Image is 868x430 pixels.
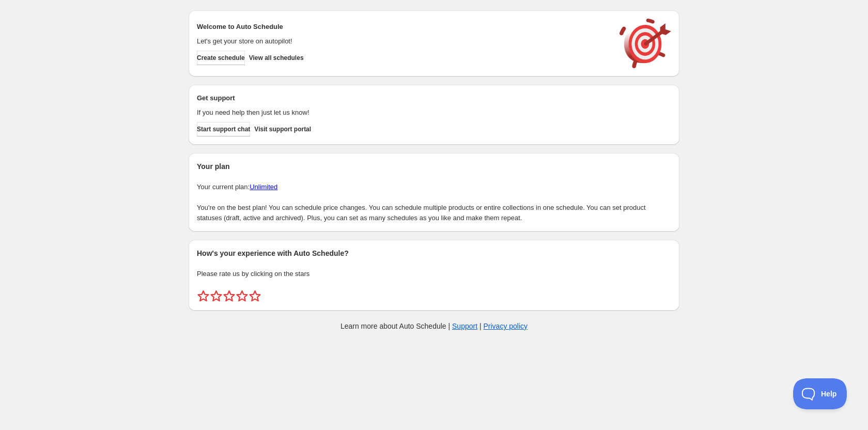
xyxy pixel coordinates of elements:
button: View all schedules [249,51,304,65]
span: View all schedules [249,54,304,62]
h2: Welcome to Auto Schedule [197,22,609,32]
span: Create schedule [197,54,245,62]
p: Learn more about Auto Schedule | | [340,321,528,331]
h2: How's your experience with Auto Schedule? [197,248,671,258]
span: Visit support portal [254,125,311,133]
p: Please rate us by clicking on the stars [197,269,671,279]
p: You're on the best plan! You can schedule price changes. You can schedule multiple products or en... [197,203,671,223]
span: Start support chat [197,125,250,133]
iframe: Toggle Customer Support [793,378,847,409]
a: Start support chat [197,122,250,136]
h2: Your plan [197,161,671,172]
a: Support [452,322,477,330]
a: Unlimited [250,183,277,191]
h2: Get support [197,93,609,103]
p: If you need help then just let us know! [197,108,609,118]
p: Your current plan: [197,182,671,192]
p: Let's get your store on autopilot! [197,36,609,47]
a: Privacy policy [484,322,528,330]
button: Create schedule [197,51,245,65]
a: Visit support portal [254,122,311,136]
